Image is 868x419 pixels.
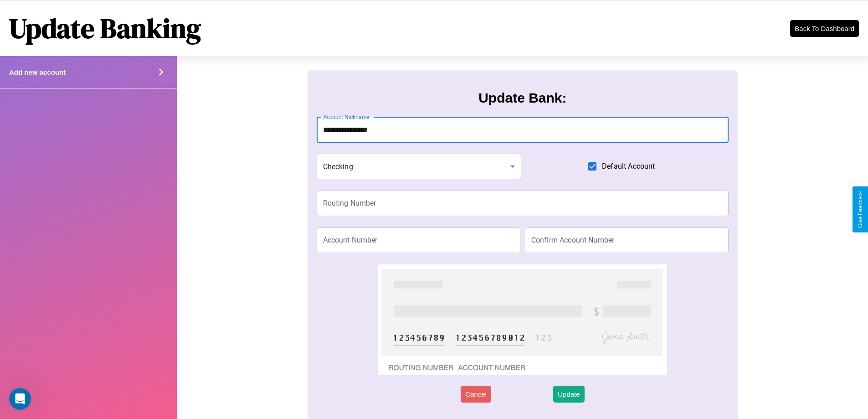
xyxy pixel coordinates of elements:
div: Give Feedback [857,191,863,228]
span: Default Account [602,161,655,172]
div: Checking [317,154,522,179]
label: Account Nickname [323,113,370,121]
iframe: Intercom live chat [9,388,31,410]
button: Update [553,386,584,403]
h4: Add new account [9,68,66,76]
img: check [378,264,667,375]
h3: Update Bank: [478,90,566,106]
button: Back To Dashboard [790,20,859,37]
button: Cancel [461,386,491,403]
h1: Update Banking [9,10,201,47]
